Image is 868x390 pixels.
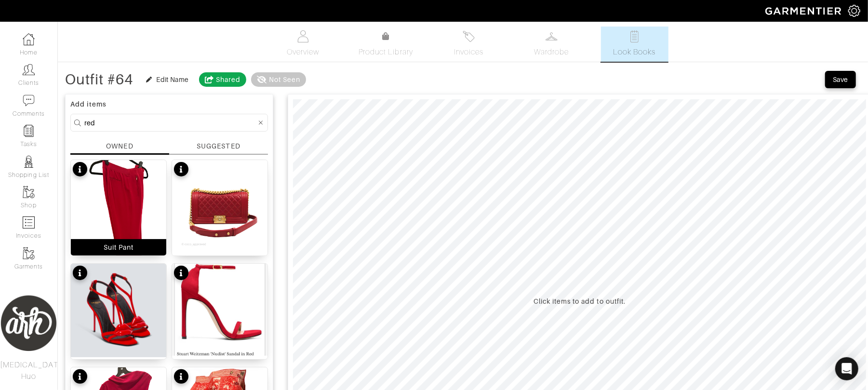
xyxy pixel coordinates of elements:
span: Overview [287,46,319,58]
div: See product info [174,369,188,386]
img: clients-icon-6bae9207a08558b7cb47a8932f037763ab4055f8c8b6bfacd5dc20c3e0201464.png [23,64,35,76]
div: See product info [73,266,87,282]
a: Overview [269,27,337,62]
img: garments-icon-b7da505a4dc4fd61783c78ac3ca0ef83fa9d6f193b1c9dc38574b1d14d53ca28.png [23,247,35,259]
img: details [71,264,166,357]
div: Suit Pant [104,242,134,252]
div: Save [833,75,848,84]
div: See product info [174,162,188,179]
span: Look Books [613,46,656,58]
button: Save [825,71,856,88]
span: Invoices [454,46,483,58]
div: See product info [73,162,87,179]
img: orders-27d20c2124de7fd6de4e0e44c1d41de31381a507db9b33961299e4e07d508b8c.svg [463,30,475,42]
div: Not Seen [269,75,300,84]
div: See product info [174,266,188,282]
span: Wardrobe [534,46,569,58]
input: Search... [84,117,256,129]
img: gear-icon-white-bd11855cb880d31180b6d7d6211b90ccbf57a29d726f0c71d8c61bd08dd39cc2.png [848,5,860,17]
div: Shared [216,75,240,84]
div: Edit Name [157,75,189,84]
img: reminder-icon-8004d30b9f0a5d33ae49ab947aed9ed385cf756f9e5892f1edd6e32f2345188e.png [23,125,35,137]
div: Add items [70,99,268,109]
img: garments-icon-b7da505a4dc4fd61783c78ac3ca0ef83fa9d6f193b1c9dc38574b1d14d53ca28.png [23,186,35,198]
a: Look Books [601,27,668,62]
div: See product info [73,369,87,386]
img: orders-icon-0abe47150d42831381b5fb84f609e132dff9fe21cb692f30cb5eec754e2cba89.png [23,216,35,229]
div: SUGGESTED [197,141,240,151]
img: details [172,160,267,256]
img: basicinfo-40fd8af6dae0f16599ec9e87c0ef1c0a1fdea2edbe929e3d69a839185d80c458.svg [297,30,309,42]
span: Product Library [359,46,413,58]
img: comment-icon-a0a6a9ef722e966f86d9cbdc48e553b5cf19dbc54f86b18d962a5391bc8f6eb6.png [23,94,35,107]
img: garmentier-logo-header-white-b43fb05a5012e4ada735d5af1a66efaba907eab6374d6393d1fbf88cb4ef424d.png [761,2,848,19]
img: details [71,160,166,287]
button: Edit Name [141,74,194,85]
img: todo-9ac3debb85659649dc8f770b8b6100bb5dab4b48dedcbae339e5042a72dfd3cc.svg [628,30,641,42]
img: stylists-icon-eb353228a002819b7ec25b43dbf5f0378dd9e0616d9560372ff212230b889e62.png [23,156,35,168]
a: Wardrobe [518,27,586,62]
div: Outfit #64 [65,75,134,84]
div: Click items to add to outfit. [534,296,626,306]
img: details [172,264,267,359]
div: Open Intercom Messenger [835,357,858,380]
img: dashboard-icon-dbcd8f5a0b271acd01030246c82b418ddd0df26cd7fceb0bd07c9910d44c42f6.png [23,33,35,45]
a: Product Library [352,31,420,58]
img: wardrobe-487a4870c1b7c33e795ec22d11cfc2ed9d08956e64fb3008fe2437562e282088.svg [546,30,558,42]
div: OWNED [106,141,133,151]
a: Invoices [435,27,503,62]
